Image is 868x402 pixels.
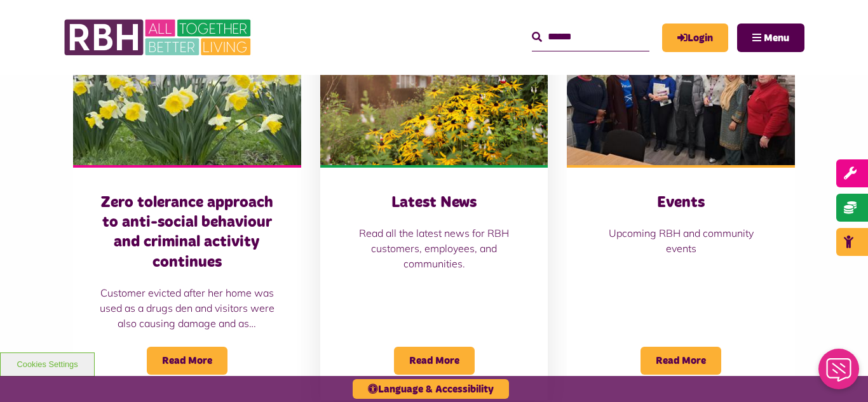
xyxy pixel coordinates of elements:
[567,23,795,165] img: Group photo of customers and colleagues at Spotland Community Centre
[567,23,795,400] a: Events Upcoming RBH and community events Read More
[73,23,301,165] img: Freehold
[737,23,804,52] button: Navigation
[346,225,523,271] p: Read all the latest news for RBH customers, employees, and communities.
[641,347,721,375] span: Read More
[662,23,728,52] a: MyRBH
[592,193,770,213] h3: Events
[353,379,509,399] button: Language & Accessibility
[532,23,649,51] input: Search
[394,347,475,375] span: Read More
[73,23,301,400] a: Zero tolerance approach to anti-social behaviour and criminal activity continues Customer evicted...
[811,345,868,402] iframe: Netcall Web Assistant for live chat
[98,193,276,272] h3: Zero tolerance approach to anti-social behaviour and criminal activity continues
[320,23,548,400] a: Latest News Read all the latest news for RBH customers, employees, and communities. Read More
[346,193,523,213] h3: Latest News
[320,23,548,165] img: SAZ MEDIA RBH HOUSING4
[764,33,789,43] span: Menu
[147,347,227,375] span: Read More
[64,13,254,62] img: RBH
[592,225,770,256] p: Upcoming RBH and community events
[98,285,276,331] p: Customer evicted after her home was used as a drugs den and visitors were also causing damage and...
